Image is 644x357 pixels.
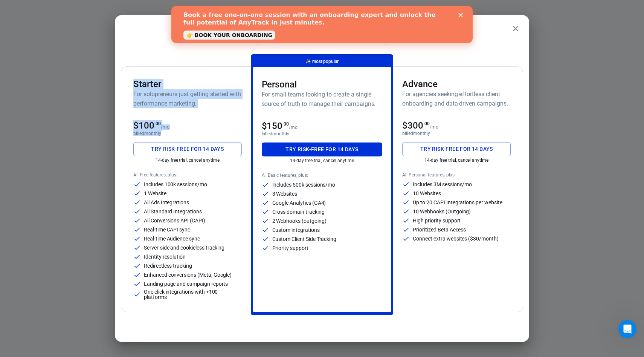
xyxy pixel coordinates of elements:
[144,254,186,259] p: Identity resolution
[262,121,289,131] span: $150
[144,281,228,287] p: Landing page and campaign reports
[262,173,383,178] p: All Basic features, plus:
[402,131,511,136] p: billed monthly
[262,158,383,163] p: 14-day free trial, cancel anytime
[413,200,502,205] p: Up to 20 CAPI Integrations per website
[413,236,498,241] p: Connect extra websites ($30/month)
[272,191,298,196] p: 3 Websites
[272,218,327,224] p: 2 Webhooks (outgoing)
[413,182,472,187] p: Includes 3M sessions/mo
[144,263,192,268] p: Redirectless tracking
[262,131,383,136] p: billed monthly
[305,59,311,64] span: magic
[402,142,511,156] button: Try risk-free for 14 days
[144,209,202,214] p: All Standard Integrations
[272,200,326,205] p: Google Analytics (GA4)
[272,209,325,215] p: Cross domain tracking
[402,89,511,108] h6: For agencies seeking effortless client onboarding and data-driven campaigns.
[133,172,242,178] p: All Free features, plus:
[402,158,511,163] p: 14-day free trial, cancel anytime
[413,218,461,223] p: High priority support
[144,289,242,300] p: One click integrations with +100 platforms
[133,89,242,108] h6: For solopreneurs just getting started with performance marketing.
[133,79,242,89] h3: Starter
[423,121,430,126] sup: .00
[272,182,336,187] p: Includes 500k sessions/mo
[144,236,200,241] p: Real-time Audience sync
[402,172,511,178] p: All Personal features, plus:
[262,90,383,109] h6: For small teams looking to create a single source of truth to manage their campaigns.
[305,58,339,66] p: most popular
[144,182,207,187] p: Includes 100k sessions/mo
[144,200,189,205] p: All Ads Integrations
[144,272,232,277] p: Enhanced conversions (Meta, Google)
[144,191,166,196] p: 1 Website
[262,142,383,156] button: Try risk-free for 14 days
[133,120,161,131] span: $100
[272,245,308,251] p: Priority support
[144,218,205,223] p: All Conversions API (CAPI)
[402,79,511,89] h3: Advance
[430,124,438,130] p: /mo
[508,21,523,36] button: close
[413,227,466,232] p: Prioritized Beta Access
[133,142,242,156] button: Try risk-free for 14 days
[161,124,169,130] p: /mo
[144,227,190,232] p: Real-time CAPI sync
[282,121,289,127] sup: .00
[133,158,242,163] p: 14-day free trial, cancel anytime
[289,125,298,130] p: /mo
[154,121,161,126] sup: .00
[272,236,337,242] p: Custom Client Side Tracking
[262,79,383,90] h3: Personal
[402,120,430,131] span: $300
[171,6,473,43] iframe: Intercom live chat banner
[287,7,295,11] div: Close
[618,320,636,338] iframe: Intercom live chat
[133,131,242,136] p: billed monthly
[272,227,320,233] p: Custom integrations
[144,245,224,250] p: Server-side and cookieless tracking
[413,209,471,214] p: 10 Webhooks (Outgoing)
[413,191,441,196] p: 10 Websites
